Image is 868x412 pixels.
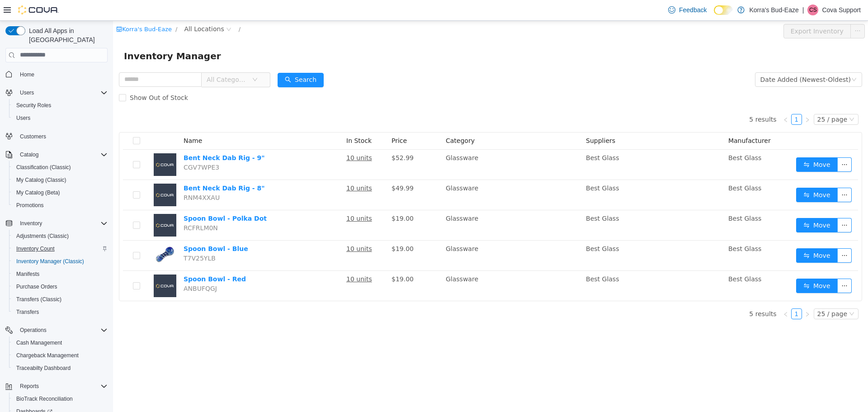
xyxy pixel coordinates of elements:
span: All Categories [94,54,135,63]
span: Load All Apps in [GEOGRAPHIC_DATA] [25,26,108,44]
span: Inventory Manager (Classic) [13,256,108,267]
span: Promotions [13,200,108,211]
span: Operations [20,327,47,334]
span: Purchase Orders [13,281,108,292]
a: 1 [679,94,689,104]
button: Transfers (Classic) [9,293,111,306]
button: Inventory [2,217,111,230]
a: Customers [16,131,50,142]
span: Manufacturer [615,116,658,123]
a: Users [13,113,34,123]
a: Adjustments (Classic) [13,231,72,242]
img: Spoon Bowl - Blue hero shot [41,223,63,246]
button: Catalog [16,149,42,160]
i: icon: down [738,56,744,62]
u: 10 units [233,164,259,171]
a: Feedback [665,1,710,19]
span: T7V25YLB [71,234,103,241]
span: Best Glass [473,133,506,141]
button: Transfers [9,306,111,318]
p: Korra's Bud-Eaze [749,5,798,15]
span: Transfers (Classic) [16,296,61,303]
a: icon: shopKorra's Bud-Eaze [3,5,59,12]
span: Best Glass [615,224,648,232]
div: 25 / page [704,94,734,104]
span: Promotions [16,202,44,209]
span: Reports [20,383,39,390]
button: icon: swapMove [683,227,725,242]
button: Customers [2,130,111,143]
button: icon: ellipsis [724,258,739,272]
button: Reports [16,381,42,392]
button: Home [2,68,111,81]
a: Spoon Bowl - Blue [71,224,135,232]
span: RCFRLM0N [71,204,105,211]
button: Inventory Manager (Classic) [9,255,111,268]
span: My Catalog (Classic) [13,175,108,185]
span: Best Glass [473,224,506,232]
button: BioTrack Reconciliation [9,393,111,405]
span: Customers [20,133,46,140]
span: ANBUFQGJ [71,264,104,271]
span: $19.00 [278,194,301,201]
button: Traceabilty Dashboard [9,362,111,374]
div: Date Added (Newest-Oldest) [647,52,738,66]
span: Inventory Count [16,245,55,252]
button: Users [9,112,111,124]
p: Cova Support [822,5,861,15]
span: Catalog [20,151,38,158]
button: Reports [2,380,111,393]
img: Cova [18,5,59,14]
span: Classification (Classic) [13,162,108,173]
button: icon: swapMove [683,137,725,151]
span: Adjustments (Classic) [16,232,69,240]
span: Classification (Classic) [16,164,71,171]
span: BioTrack Reconciliation [16,395,73,403]
td: Glassware [329,189,469,220]
button: icon: swapMove [683,167,725,181]
span: Inventory Manager [11,28,113,43]
span: Customers [16,131,108,142]
u: 10 units [233,133,259,141]
span: Manifests [16,270,39,278]
button: Purchase Orders [9,280,111,293]
td: Glassware [329,129,469,159]
span: Best Glass [615,194,648,201]
span: Transfers [16,308,39,316]
button: My Catalog (Classic) [9,174,111,186]
span: Price [278,116,294,123]
i: icon: left [670,96,675,102]
span: CGV7WPE3 [71,143,106,150]
a: Transfers [13,307,42,317]
span: Transfers (Classic) [13,294,108,305]
span: CS [809,5,817,15]
span: BioTrack Reconciliation [13,393,108,404]
u: 10 units [233,194,259,201]
span: Chargeback Management [16,352,79,359]
span: / [62,5,64,12]
a: 1 [679,288,689,298]
a: Bent Neck Dab Rig - 8" [71,164,152,171]
button: icon: ellipsis [724,227,739,242]
li: 5 results [636,93,663,104]
a: Manifests [13,269,43,279]
i: icon: left [670,291,675,296]
div: Cova Support [807,5,818,15]
a: My Catalog (Beta) [13,187,64,198]
span: In Stock [233,116,259,123]
img: Spoon Bowl - Polka Dot placeholder [41,193,63,216]
span: Transfers [13,307,108,317]
button: Inventory Count [9,242,111,255]
a: Inventory Count [13,243,58,254]
span: / [126,5,127,12]
button: My Catalog (Beta) [9,186,111,199]
span: Feedback [679,5,707,14]
li: Previous Page [667,288,678,298]
span: Security Roles [13,100,108,111]
button: Promotions [9,199,111,212]
a: Bent Neck Dab Rig - 9" [71,133,152,141]
li: 1 [678,93,689,104]
span: RNM4XXAU [71,173,107,180]
span: Best Glass [473,255,506,262]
